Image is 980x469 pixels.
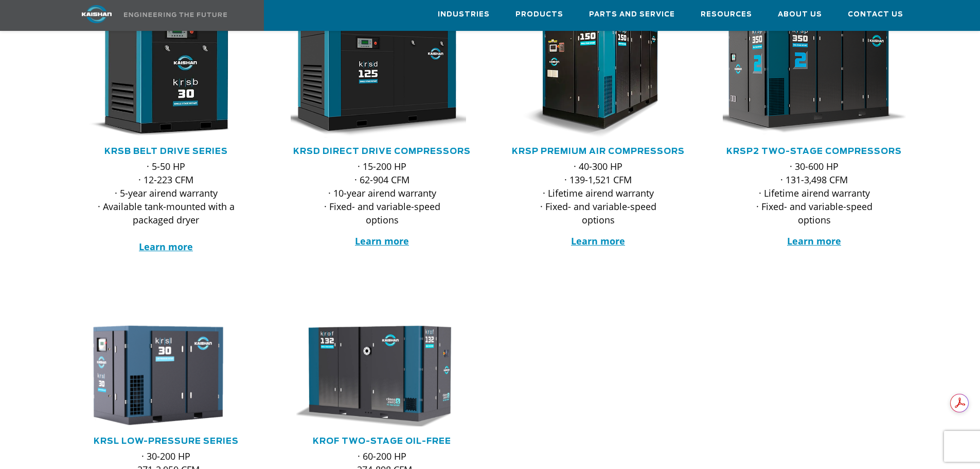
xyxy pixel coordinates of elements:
[848,9,903,21] span: Contact Us
[75,323,258,428] div: krsl30
[67,323,250,428] img: krsl30
[283,323,466,428] img: krof132
[507,14,690,138] div: krsp150
[512,147,685,155] a: KRSP Premium Air Compressors
[589,9,675,21] span: Parts and Service
[701,9,752,21] span: Resources
[313,437,451,445] a: KROF TWO-STAGE OIL-FREE
[723,14,906,138] div: krsp350
[848,1,903,28] a: Contact Us
[311,160,453,227] p: · 15-200 HP · 62-904 CFM · 10-year airend warranty · Fixed- and variable-speed options
[743,160,885,227] p: · 30-600 HP · 131-3,498 CFM · Lifetime airend warranty · Fixed- and variable-speed options
[124,12,227,17] img: Engineering the future
[75,14,258,138] div: krsb30
[778,1,822,28] a: About Us
[726,147,902,155] a: KRSP2 Two-Stage Compressors
[438,1,490,28] a: Industries
[589,1,675,28] a: Parts and Service
[527,160,669,227] p: · 40-300 HP · 139-1,521 CFM · Lifetime airend warranty · Fixed- and variable-speed options
[515,9,563,21] span: Products
[515,1,563,28] a: Products
[291,323,474,428] div: krof132
[94,437,239,445] a: KRSL Low-Pressure Series
[67,14,250,138] img: krsb30
[355,235,409,247] a: Learn more
[139,240,193,253] a: Learn more
[104,147,228,155] a: KRSB Belt Drive Series
[283,14,466,138] img: krsd125
[293,147,471,155] a: KRSD Direct Drive Compressors
[499,14,682,138] img: krsp150
[778,9,822,21] span: About Us
[58,5,135,23] img: kaishan logo
[95,160,237,253] p: · 5-50 HP · 12-223 CFM · 5-year airend warranty · Available tank-mounted with a packaged dryer
[787,235,841,247] a: Learn more
[706,8,907,144] img: krsp350
[571,235,625,247] a: Learn more
[291,14,474,138] div: krsd125
[701,1,752,28] a: Resources
[438,9,490,21] span: Industries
